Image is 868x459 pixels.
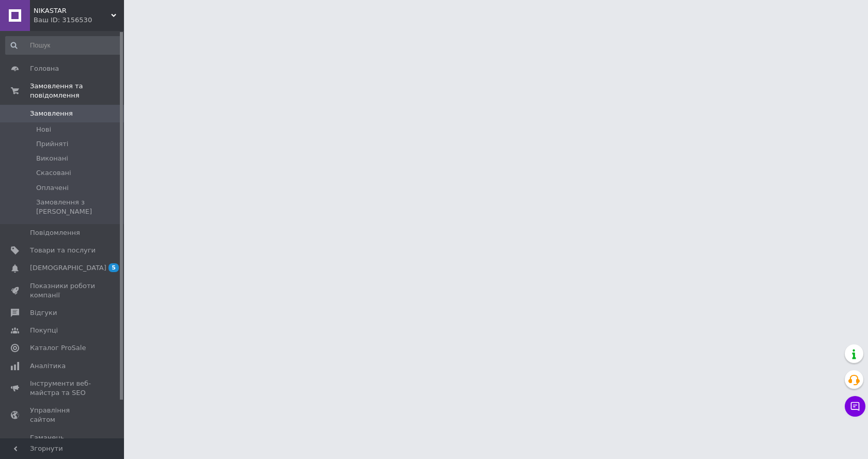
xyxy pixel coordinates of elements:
span: Виконані [36,154,68,163]
span: Замовлення та повідомлення [30,82,124,100]
span: Повідомлення [30,228,80,238]
input: Пошук [5,36,122,55]
span: Скасовані [36,168,71,178]
span: 5 [109,263,119,272]
div: Ваш ID: 3156530 [34,15,124,25]
span: Прийняті [36,139,68,149]
span: Каталог ProSale [30,343,86,353]
span: Гаманець компанії [30,433,96,452]
span: NIKASTAR [34,6,111,15]
span: Управління сайтом [30,406,96,424]
span: [DEMOGRAPHIC_DATA] [30,263,106,273]
span: Замовлення [30,109,73,118]
span: Відгуки [30,308,57,318]
span: Покупці [30,326,58,335]
button: Чат з покупцем [845,396,865,417]
span: Інструменти веб-майстра та SEO [30,379,96,398]
span: Товари та послуги [30,246,96,255]
span: Головна [30,64,59,73]
span: Показники роботи компанії [30,281,96,300]
span: Замовлення з [PERSON_NAME] [36,198,121,216]
span: Аналітика [30,361,66,371]
span: Нові [36,125,51,134]
span: Оплачені [36,183,69,193]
